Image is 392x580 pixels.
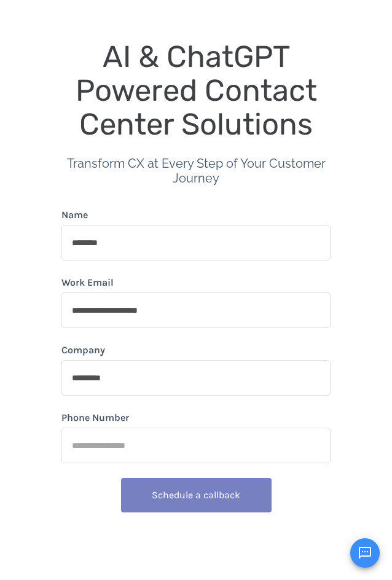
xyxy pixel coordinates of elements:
[61,410,129,425] label: Phone Number
[67,156,326,186] span: Transform CX at Every Step of Your Customer Journey
[61,343,105,358] label: Company
[61,275,114,290] label: Work Email
[76,39,324,142] span: AI & ChatGPT Powered Contact Center Solutions
[350,538,380,568] button: Open chat
[61,208,88,222] label: Name
[121,478,272,512] button: Schedule a callback
[61,208,331,517] form: form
